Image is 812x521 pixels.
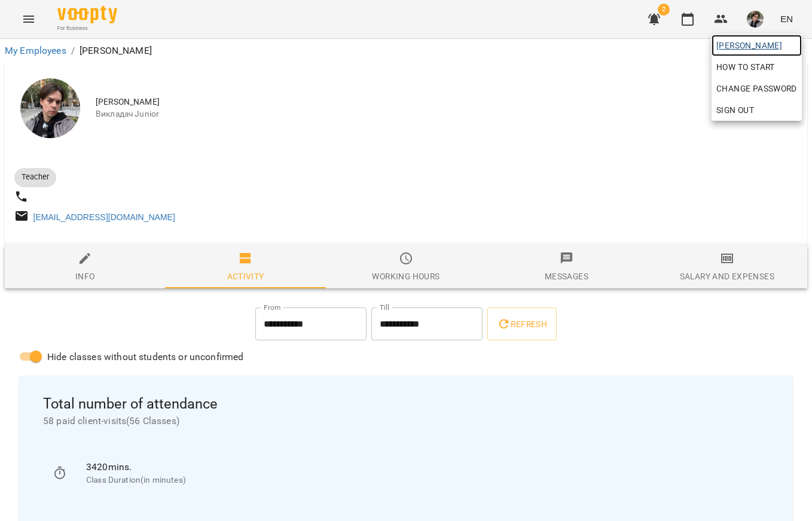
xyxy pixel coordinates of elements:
button: Sign Out [712,99,802,121]
span: How to start [716,60,775,74]
span: Change Password [716,81,797,96]
a: [PERSON_NAME] [712,35,802,56]
span: [PERSON_NAME] [716,38,797,53]
a: Change Password [712,78,802,99]
a: How to start [712,56,780,78]
span: Sign Out [716,103,754,117]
